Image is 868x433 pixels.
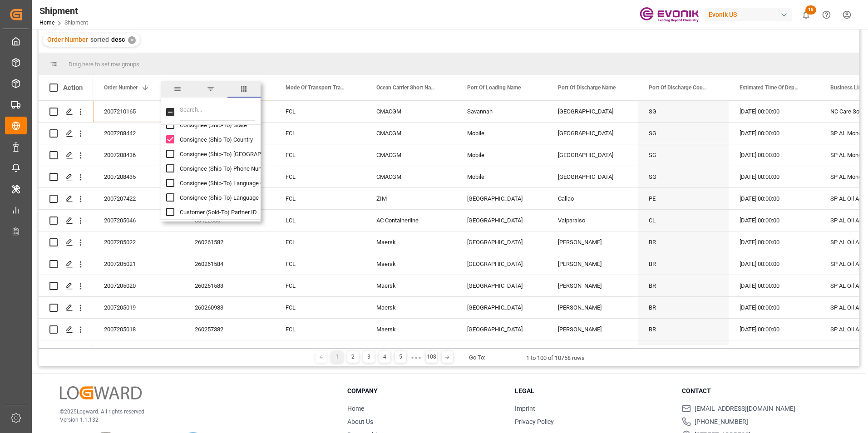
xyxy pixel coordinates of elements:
[331,351,343,363] div: 1
[547,231,638,253] div: [PERSON_NAME]
[69,61,139,68] span: Drag here to set row groups
[729,253,819,275] div: [DATE] 00:00:00
[347,386,503,396] h3: Company
[166,176,266,190] div: Consignee (Ship-To) Language Code column toggle visibility (hidden)
[638,188,729,209] div: PE
[93,210,184,231] div: 2007205046
[161,81,194,98] span: general
[275,253,365,275] div: FCL
[456,101,547,122] div: Savannah
[365,253,456,275] div: Maersk
[365,319,456,340] div: Maersk
[128,36,136,44] div: ✕
[365,188,456,209] div: ZIM
[456,275,547,296] div: [GEOGRAPHIC_DATA]
[93,188,184,209] div: 2007207422
[93,123,184,144] div: 2007208442
[640,7,699,23] img: Evonik-brand-mark-Deep-Purple-RGB.jpeg_1700498283.jpeg
[93,340,184,362] div: 2007204661
[180,122,247,128] span: Consignee (Ship-To) State
[638,231,729,253] div: BR
[515,418,554,425] a: Privacy Policy
[275,275,365,296] div: FCL
[379,351,390,363] div: 4
[194,81,227,98] span: filter
[426,351,437,363] div: 108
[166,190,266,205] div: Consignee (Ship-To) Language ISO Code column toggle visibility (hidden)
[638,340,729,362] div: CL
[184,340,275,362] div: 70033405
[180,165,271,172] span: Consignee (Ship-To) Phone Number
[729,297,819,318] div: [DATE] 00:00:00
[275,319,365,340] div: FCL
[166,161,266,176] div: Consignee (Ship-To) Phone Number column toggle visibility (hidden)
[365,123,456,144] div: CMACGM
[729,319,819,340] div: [DATE] 00:00:00
[695,417,748,427] span: [PHONE_NUMBER]
[729,231,819,253] div: [DATE] 00:00:00
[729,123,819,144] div: [DATE] 00:00:00
[347,405,364,412] a: Home
[411,354,421,361] div: ● ● ●
[166,205,266,219] div: Customer (Sold-To) Partner ID column toggle visibility (hidden)
[456,340,547,362] div: [US_STATE]
[547,123,638,144] div: [GEOGRAPHIC_DATA]
[547,101,638,122] div: [GEOGRAPHIC_DATA]
[93,166,184,187] div: 2007208435
[275,340,365,362] div: FCL
[39,144,93,166] div: Press SPACE to select this row.
[649,84,710,91] span: Port Of Discharge Country Code
[166,132,266,147] div: Consignee (Ship-To) Country column toggle visibility (visible)
[365,297,456,318] div: Maersk
[39,275,93,297] div: Press SPACE to select this row.
[729,101,819,122] div: [DATE] 00:00:00
[729,166,819,187] div: [DATE] 00:00:00
[39,123,93,144] div: Press SPACE to select this row.
[347,418,373,425] a: About Us
[456,319,547,340] div: [GEOGRAPHIC_DATA]
[729,210,819,231] div: [DATE] 00:00:00
[60,386,142,399] img: Logward Logo
[638,210,729,231] div: CL
[547,253,638,275] div: [PERSON_NAME]
[47,36,88,43] span: Order Number
[682,386,838,396] h3: Contact
[705,6,796,23] button: Evonik US
[227,81,261,98] span: columns
[547,210,638,231] div: Valparaiso
[816,5,837,25] button: Help Center
[39,253,93,275] div: Press SPACE to select this row.
[695,404,795,413] span: [EMAIL_ADDRESS][DOMAIN_NAME]
[729,340,819,362] div: [DATE] 00:00:00
[275,231,365,253] div: FCL
[180,103,255,121] input: Filter Columns Input
[729,144,819,166] div: [DATE] 00:00:00
[376,84,437,91] span: Ocean Carrier Short Name
[39,319,93,340] div: Press SPACE to select this row.
[456,144,547,166] div: Mobile
[39,297,93,319] div: Press SPACE to select this row.
[90,36,109,43] span: sorted
[275,166,365,187] div: FCL
[180,180,273,187] span: Consignee (Ship-To) Language Code
[180,136,253,143] span: Consignee (Ship-To) Country
[180,194,284,201] span: Consignee (Ship-To) Language ISO Code
[515,386,671,396] h3: Legal
[547,166,638,187] div: [GEOGRAPHIC_DATA]
[365,144,456,166] div: CMACGM
[275,188,365,209] div: FCL
[830,84,864,91] span: Business Line
[365,275,456,296] div: Maersk
[93,231,184,253] div: 2007205022
[286,84,346,91] span: Mode Of Transport Translation
[558,84,616,91] span: Port Of Discharge Name
[456,231,547,253] div: [GEOGRAPHIC_DATA]
[365,340,456,362] div: Hapag [PERSON_NAME]
[638,275,729,296] div: BR
[166,118,266,132] div: Consignee (Ship-To) State column toggle visibility (hidden)
[275,297,365,318] div: FCL
[456,166,547,187] div: Mobile
[515,405,535,412] a: Imprint
[547,297,638,318] div: [PERSON_NAME]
